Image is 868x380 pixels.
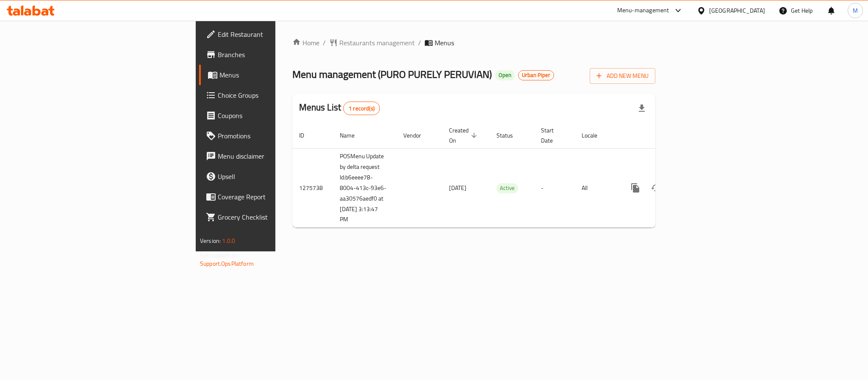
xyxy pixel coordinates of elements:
span: Coupons [218,110,334,121]
span: Menu disclaimer [218,151,334,161]
div: Active [496,183,518,193]
div: Export file [632,98,652,118]
span: Urban Piper [519,72,554,79]
a: Branches [199,44,341,65]
a: Choice Groups [199,85,341,105]
a: Restaurants management [329,38,415,48]
a: Support.OpsPlatform [200,258,254,269]
span: Branches [218,50,334,60]
td: - [534,148,575,228]
td: All [575,148,618,228]
span: Locale [582,130,608,140]
span: Menus [435,38,454,48]
span: ID [299,130,315,140]
a: Grocery Checklist [199,207,341,227]
button: Change Status [646,178,666,198]
span: Menus [219,70,334,80]
div: Open [495,70,515,80]
div: Menu-management [617,6,669,16]
span: [DATE] [449,182,466,193]
span: 1 record(s) [344,105,380,113]
button: Add New Menu [590,68,655,84]
span: Menu management ( PURO PURELY PERUVIAN ) [292,65,492,84]
a: Promotions [199,126,341,146]
nav: breadcrumb [292,38,655,48]
div: Total records count [343,102,380,115]
span: Status [496,130,524,140]
h2: Menus List [299,101,380,115]
span: Grocery Checklist [218,212,334,222]
div: [GEOGRAPHIC_DATA] [709,6,765,15]
th: Actions [618,123,713,149]
span: Created On [449,125,480,146]
a: Coverage Report [199,187,341,207]
a: Menus [199,65,341,85]
span: Vendor [403,130,432,140]
button: more [625,178,646,198]
span: Choice Groups [218,90,334,100]
span: Promotions [218,131,334,141]
li: / [418,38,421,48]
span: Get support on: [200,250,239,261]
span: Coverage Report [218,192,334,202]
table: enhanced table [292,123,713,228]
span: 1.0.0 [222,235,235,246]
td: POSMenu Update by delta request Id:b6eeee78-8004-413c-93e6-aa30576aedf0 at [DATE] 3:13:47 PM [333,148,397,228]
span: M [853,6,858,15]
span: Start Date [541,125,565,146]
span: Restaurants management [339,38,415,48]
a: Upsell [199,166,341,187]
span: Name [340,130,366,140]
a: Edit Restaurant [199,24,341,44]
a: Coupons [199,105,341,126]
span: Upsell [218,171,334,182]
a: Menu disclaimer [199,146,341,166]
span: Version: [200,235,221,246]
span: Add New Menu [596,71,649,81]
span: Edit Restaurant [218,29,334,39]
span: Open [495,72,515,79]
span: Active [496,183,518,193]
